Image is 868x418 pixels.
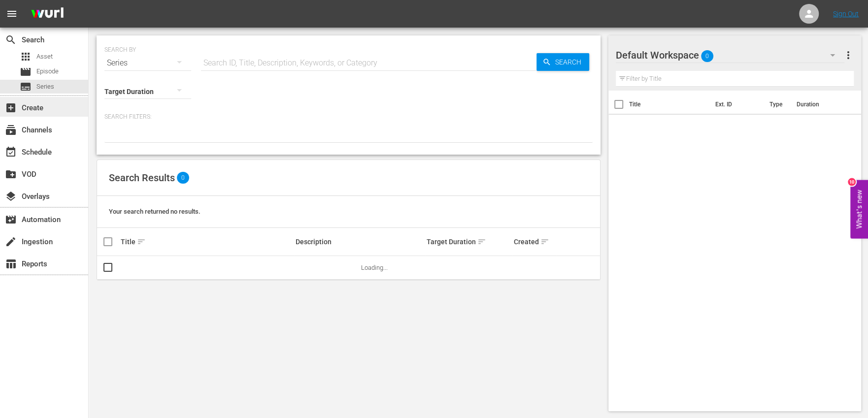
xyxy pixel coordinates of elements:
[5,146,17,158] span: Schedule
[850,180,868,238] button: Open Feedback Widget
[36,82,54,92] span: Series
[5,236,17,248] span: Ingestion
[5,258,17,270] span: Reports
[296,238,424,246] div: Description
[36,66,59,76] span: Episode
[20,81,32,93] span: Series
[361,264,388,271] span: Loading...
[24,2,71,26] img: ans4CAIJ8jUAAAAAAAAAAAAAAAAAAAAAAAAgQb4GAAAAAAAAAAAAAAAAAAAAAAAAJMjXAAAAAAAAAAAAAAAAAAAAAAAAgAT5G...
[5,124,17,136] span: Channels
[842,49,854,61] span: more_vert
[701,46,713,66] span: 0
[833,10,859,18] a: Sign Out
[536,53,589,71] button: Search
[5,102,17,114] span: Create
[20,51,32,63] span: Asset
[121,236,293,248] div: Title
[629,91,709,118] th: Title
[842,43,854,67] button: more_vert
[477,237,486,246] span: sort
[763,91,790,118] th: Type
[790,91,849,118] th: Duration
[514,236,555,248] div: Created
[109,208,200,215] span: Your search returned no results.
[5,214,17,225] span: Automation
[104,49,191,77] div: Series
[5,34,17,46] span: Search
[109,172,175,184] span: Search Results
[5,191,17,202] span: Overlays
[709,91,763,118] th: Ext. ID
[177,172,189,184] span: 0
[6,8,18,20] span: menu
[20,66,32,78] span: Episode
[540,237,549,246] span: sort
[616,41,845,69] div: Default Workspace
[848,178,856,186] div: 10
[551,53,589,71] span: Search
[5,168,17,180] span: VOD
[104,113,593,121] p: Search Filters:
[137,237,146,246] span: sort
[427,236,511,248] div: Target Duration
[36,52,53,62] span: Asset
